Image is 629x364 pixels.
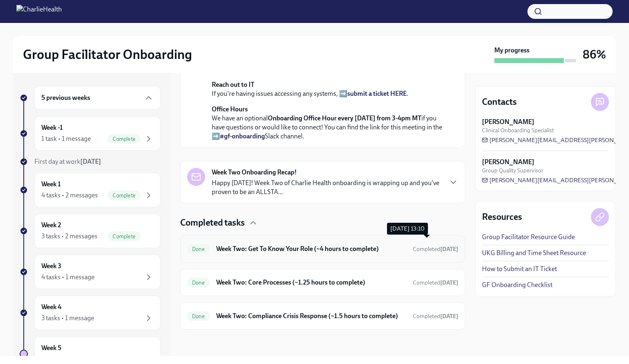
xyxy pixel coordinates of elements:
[41,134,91,143] div: 1 task • 1 message
[413,279,458,286] span: Completed
[41,93,90,102] h6: 5 previous weeks
[41,273,95,282] div: 4 tasks • 1 message
[216,278,406,287] h6: Week Two: Core Processes (~1.25 hours to complete)
[16,5,62,18] img: CharlieHealth
[41,314,94,323] div: 3 tasks • 1 message
[20,157,161,166] a: First day at work[DATE]
[108,233,140,240] span: Complete
[268,114,421,122] strong: Onboarding Office Hour every [DATE] from 3-4pm MT
[20,173,161,207] a: Week 14 tasks • 2 messagesComplete
[482,249,586,258] a: UKG Billing and Time Sheet Resource
[482,265,557,274] a: How to Submit an IT Ticket
[212,80,445,98] p: If you're having issues accessing any systems, ➡️ .
[440,246,458,253] strong: [DATE]
[347,90,407,97] a: submit a ticket HERE
[20,214,161,248] a: Week 23 tasks • 2 messagesComplete
[41,180,61,189] h6: Week 1
[20,296,161,330] a: Week 43 tasks • 1 message
[20,116,161,151] a: Week -11 task • 1 messageComplete
[482,118,534,127] strong: [PERSON_NAME]
[80,158,101,165] strong: [DATE]
[482,167,543,174] span: Group Quality Supervisor
[482,211,522,223] h4: Resources
[187,246,210,252] span: Done
[187,310,458,323] a: DoneWeek Two: Compliance Crisis Response (~1.5 hours to complete)Completed[DATE]
[440,313,458,320] strong: [DATE]
[212,168,297,177] strong: Week Two Onboarding Recap!
[41,262,61,271] h6: Week 3
[180,217,245,229] h4: Completed tasks
[212,81,254,88] strong: Reach out to IT
[187,280,210,286] span: Done
[216,244,406,253] h6: Week Two: Get To Know Your Role (~4 hours to complete)
[34,158,101,165] span: First day at work
[41,221,61,230] h6: Week 2
[212,105,248,113] strong: Office Hours
[413,312,458,320] span: September 13th, 2025 16:33
[482,96,517,108] h4: Contacts
[583,47,606,62] h3: 86%
[482,127,554,134] span: Clinical Onboarding Specialist
[34,86,161,110] div: 5 previous weeks
[187,313,210,319] span: Done
[216,312,406,321] h6: Week Two: Compliance Crisis Response (~1.5 hours to complete)
[41,191,98,200] div: 4 tasks • 2 messages
[212,179,442,197] p: Happy [DATE]! Week Two of Charlie Health onboarding is wrapping up and you've proven to be an ALL...
[23,46,192,63] h2: Group Facilitator Onboarding
[187,276,458,289] a: DoneWeek Two: Core Processes (~1.25 hours to complete)Completed[DATE]
[41,355,60,364] div: 2 tasks
[108,192,140,199] span: Complete
[220,132,265,140] a: #gf-onboarding
[41,123,63,132] h6: Week -1
[20,255,161,289] a: Week 34 tasks • 1 message
[41,303,61,312] h6: Week 4
[482,280,552,289] a: GF Onboarding Checklist
[180,217,465,229] div: Completed tasks
[108,136,140,142] span: Complete
[212,105,445,141] p: We have an optional if you have questions or would like to connect! You can find the link for thi...
[494,46,529,55] strong: My progress
[482,158,534,167] strong: [PERSON_NAME]
[41,344,61,353] h6: Week 5
[187,242,458,255] a: DoneWeek Two: Get To Know Your Role (~4 hours to complete)Completed[DATE]
[413,313,458,320] span: Completed
[440,279,458,286] strong: [DATE]
[413,246,458,253] span: Completed
[482,233,575,242] a: Group Facilitator Resource Guide
[41,232,97,241] div: 3 tasks • 2 messages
